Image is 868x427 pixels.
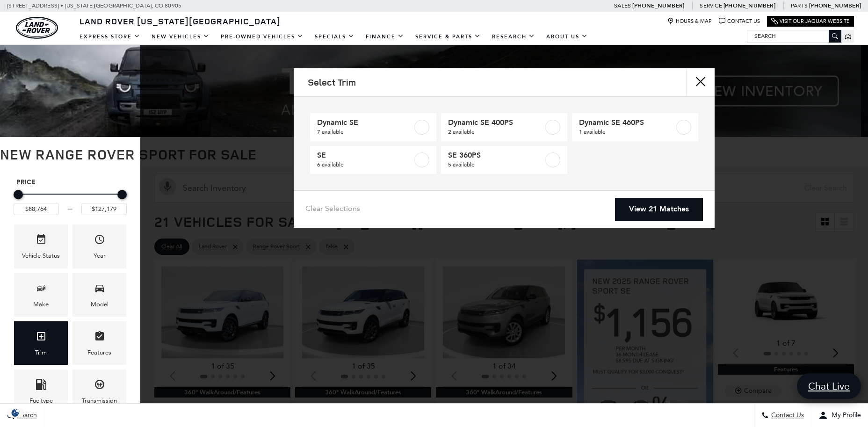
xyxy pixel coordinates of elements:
[687,68,715,96] button: close
[769,412,804,420] span: Contact Us
[29,396,53,406] div: Fueltype
[579,118,674,127] span: Dynamic SE 460PS
[91,299,108,310] div: Model
[579,127,674,137] span: 1 available
[72,321,126,365] div: FeaturesFeatures
[33,299,49,310] div: Make
[16,17,58,39] a: land-rover
[87,347,111,358] div: Features
[14,321,68,365] div: TrimTrim
[448,118,543,127] span: Dynamic SE 400PS
[632,2,684,9] a: [PHONE_NUMBER]
[14,203,59,215] input: Minimum
[811,404,868,427] button: Open user profile menu
[317,151,412,160] span: SE
[36,376,47,396] span: Fueltype
[81,203,127,215] input: Maximum
[828,412,861,420] span: My Profile
[572,113,698,141] a: Dynamic SE 460PS1 available
[410,29,486,45] a: Service & Parts
[5,408,26,418] section: Click to Open Cookie Consent Modal
[36,280,47,299] span: Make
[16,17,58,39] img: Land Rover
[310,146,436,174] a: SE6 available
[35,347,47,358] div: Trim
[14,190,23,199] div: Minimum Price
[94,376,105,396] span: Transmission
[667,18,712,25] a: Hours & Map
[72,224,126,268] div: YearYear
[317,118,412,127] span: Dynamic SE
[310,113,436,141] a: Dynamic SE7 available
[7,2,181,9] a: [STREET_ADDRESS] • [US_STATE][GEOGRAPHIC_DATA], CO 80905
[14,369,68,413] div: FueltypeFueltype
[305,204,360,215] a: Clear Selections
[74,29,146,45] a: EXPRESS STORE
[723,2,775,9] a: [PHONE_NUMBER]
[16,178,124,187] h5: Price
[82,396,117,406] div: Transmission
[771,18,850,25] a: Visit Our Jaguar Website
[614,2,631,9] span: Sales
[448,127,543,137] span: 2 available
[360,29,410,45] a: Finance
[5,408,26,418] img: Opt-Out Icon
[441,146,567,174] a: SE 360PS5 available
[803,380,854,392] span: Chat Live
[74,29,593,45] nav: Main Navigation
[448,160,543,169] span: 5 available
[747,30,841,42] input: Search
[797,373,861,399] a: Chat Live
[791,2,808,9] span: Parts
[700,2,722,9] span: Service
[541,29,593,45] a: About Us
[448,151,543,160] span: SE 360PS
[14,187,127,215] div: Price
[308,77,356,87] h2: Select Trim
[94,232,105,251] span: Year
[94,251,106,261] div: Year
[486,29,541,45] a: Research
[36,328,47,347] span: Trim
[317,160,412,169] span: 6 available
[117,190,127,199] div: Maximum Price
[36,232,47,251] span: Vehicle
[94,328,105,347] span: Features
[809,2,861,9] a: [PHONE_NUMBER]
[615,198,703,221] a: View 21 Matches
[14,224,68,268] div: VehicleVehicle Status
[94,280,105,299] span: Model
[215,29,309,45] a: Pre-Owned Vehicles
[317,127,412,137] span: 7 available
[72,369,126,413] div: TransmissionTransmission
[80,15,281,27] span: Land Rover [US_STATE][GEOGRAPHIC_DATA]
[22,251,60,261] div: Vehicle Status
[146,29,215,45] a: New Vehicles
[441,113,567,141] a: Dynamic SE 400PS2 available
[74,15,286,27] a: Land Rover [US_STATE][GEOGRAPHIC_DATA]
[72,273,126,317] div: ModelModel
[719,18,760,25] a: Contact Us
[309,29,360,45] a: Specials
[14,273,68,317] div: MakeMake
